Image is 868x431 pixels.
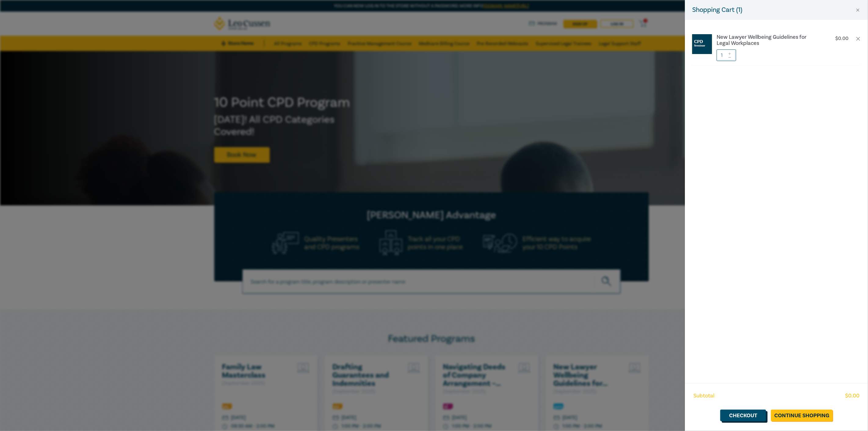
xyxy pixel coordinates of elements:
input: 1 [717,49,736,61]
span: Subtotal [693,392,714,400]
h5: Shopping Cart ( 1 ) [692,5,742,15]
p: $ 0.00 [835,36,848,42]
img: CPD%20Seminar.jpg [692,34,712,54]
a: Checkout [720,410,766,421]
a: Continue Shopping [771,410,833,421]
span: $ 0.00 [845,392,859,400]
button: Close [855,7,861,13]
a: New Lawyer Wellbeing Guidelines for Legal Workplaces [717,34,818,46]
